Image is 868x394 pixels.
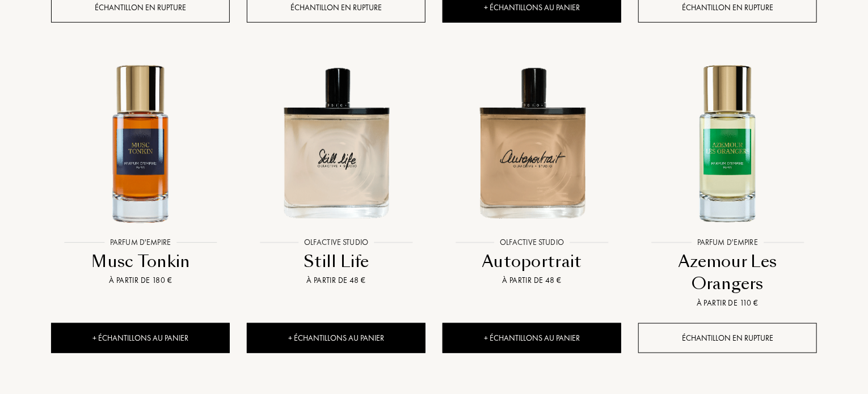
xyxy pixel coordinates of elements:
div: À partir de 48 € [447,274,617,286]
div: Azemour Les Orangers [643,251,812,295]
a: Autoportrait Olfactive StudioOlfactive StudioAutoportraitÀ partir de 48 € [443,43,621,301]
img: Azemour Les Orangers Parfum d'Empire [639,55,816,231]
a: Still Life Olfactive StudioOlfactive StudioStill LifeÀ partir de 48 € [247,43,425,301]
a: Musc Tonkin Parfum d'EmpireParfum d'EmpireMusc TonkinÀ partir de 180 € [51,43,230,301]
div: À partir de 48 € [251,274,421,286]
img: Autoportrait Olfactive Studio [444,55,620,231]
div: Échantillon en rupture [638,323,817,353]
a: Azemour Les Orangers Parfum d'EmpireParfum d'EmpireAzemour Les OrangersÀ partir de 110 € [638,43,817,323]
div: À partir de 110 € [643,297,812,309]
div: + Échantillons au panier [443,323,621,353]
img: Still Life Olfactive Studio [248,55,424,231]
img: Musc Tonkin Parfum d'Empire [52,55,229,231]
div: À partir de 180 € [56,274,225,286]
div: + Échantillons au panier [247,323,425,353]
div: + Échantillons au panier [51,323,230,353]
